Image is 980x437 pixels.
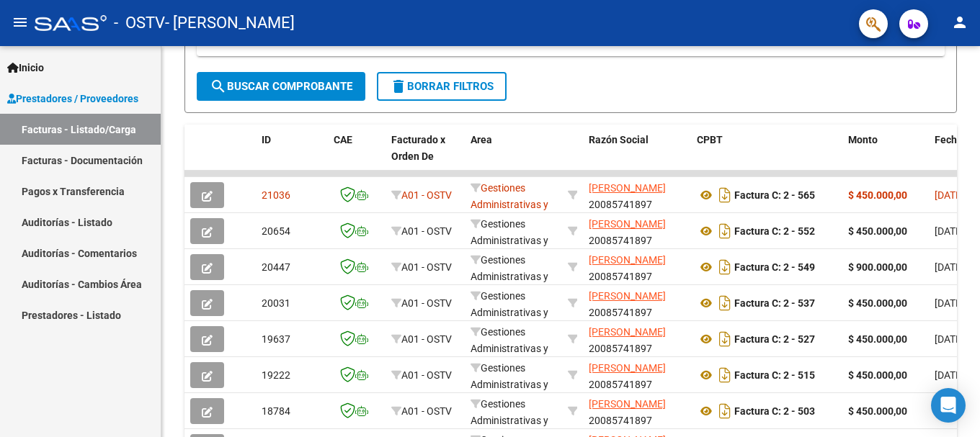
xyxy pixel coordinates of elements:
[716,256,734,279] i: Descargar documento
[262,333,290,345] span: 19637
[734,405,815,417] strong: Factura C: 2 - 503
[390,78,407,95] mat-icon: delete
[471,182,548,227] span: Gestiones Administrativas y Otros
[262,297,290,309] span: 20031
[262,134,271,145] span: ID
[848,225,907,237] strong: $ 450.000,00
[935,369,964,381] span: [DATE]
[471,134,492,145] span: Area
[589,326,666,338] span: [PERSON_NAME]
[391,134,445,162] span: Facturado x Orden De
[716,184,734,207] i: Descargar documento
[471,290,548,335] span: Gestiones Administrativas y Otros
[716,292,734,315] i: Descargar documento
[386,125,465,188] datatable-header-cell: Facturado x Orden De
[589,180,685,210] div: 20085741897
[401,225,452,237] span: A01 - OSTV
[734,189,815,201] strong: Factura C: 2 - 565
[848,261,907,273] strong: $ 900.000,00
[951,14,968,31] mat-icon: person
[165,7,295,39] span: - [PERSON_NAME]
[7,60,44,76] span: Inicio
[328,125,386,188] datatable-header-cell: CAE
[935,333,964,345] span: [DATE]
[471,362,548,407] span: Gestiones Administrativas y Otros
[262,405,290,417] span: 18784
[401,405,452,417] span: A01 - OSTV
[262,225,290,237] span: 20654
[734,225,815,237] strong: Factura C: 2 - 552
[848,333,907,345] strong: $ 450.000,00
[589,290,666,302] span: [PERSON_NAME]
[12,14,29,31] mat-icon: menu
[589,252,685,282] div: 20085741897
[583,125,691,188] datatable-header-cell: Razón Social
[114,7,165,39] span: - OSTV
[589,362,666,374] span: [PERSON_NAME]
[848,405,907,417] strong: $ 450.000,00
[589,324,685,354] div: 20085741897
[734,297,815,309] strong: Factura C: 2 - 537
[848,369,907,381] strong: $ 450.000,00
[390,80,494,93] span: Borrar Filtros
[589,218,666,230] span: [PERSON_NAME]
[401,189,452,201] span: A01 - OSTV
[848,189,907,201] strong: $ 450.000,00
[935,297,964,309] span: [DATE]
[848,134,878,145] span: Monto
[401,261,452,273] span: A01 - OSTV
[716,220,734,243] i: Descargar documento
[734,369,815,381] strong: Factura C: 2 - 515
[716,328,734,351] i: Descargar documento
[697,134,723,145] span: CPBT
[471,254,548,299] span: Gestiones Administrativas y Otros
[935,261,964,273] span: [DATE]
[262,369,290,381] span: 19222
[7,91,138,107] span: Prestadores / Proveedores
[210,80,352,93] span: Buscar Comprobante
[401,369,452,381] span: A01 - OSTV
[716,400,734,423] i: Descargar documento
[262,261,290,273] span: 20447
[471,218,548,263] span: Gestiones Administrativas y Otros
[589,398,666,410] span: [PERSON_NAME]
[210,78,227,95] mat-icon: search
[931,388,966,423] div: Open Intercom Messenger
[401,333,452,345] span: A01 - OSTV
[197,72,365,101] button: Buscar Comprobante
[734,261,815,273] strong: Factura C: 2 - 549
[589,360,685,390] div: 20085741897
[716,364,734,387] i: Descargar documento
[471,326,548,371] span: Gestiones Administrativas y Otros
[465,125,562,188] datatable-header-cell: Area
[589,134,649,145] span: Razón Social
[589,254,666,266] span: [PERSON_NAME]
[589,216,685,246] div: 20085741897
[935,189,964,201] span: [DATE]
[401,297,452,309] span: A01 - OSTV
[589,288,685,318] div: 20085741897
[589,182,666,194] span: [PERSON_NAME]
[334,134,352,145] span: CAE
[589,396,685,426] div: 20085741897
[377,72,507,101] button: Borrar Filtros
[935,225,964,237] span: [DATE]
[691,125,842,188] datatable-header-cell: CPBT
[262,189,290,201] span: 21036
[256,125,328,188] datatable-header-cell: ID
[848,297,907,309] strong: $ 450.000,00
[734,333,815,345] strong: Factura C: 2 - 527
[842,125,929,188] datatable-header-cell: Monto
